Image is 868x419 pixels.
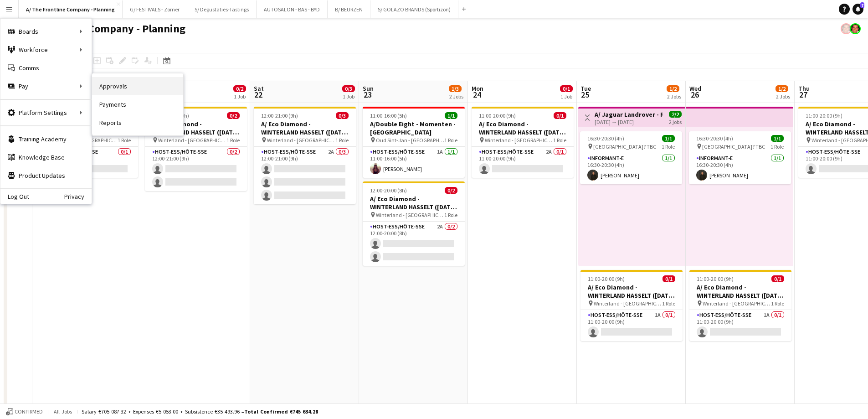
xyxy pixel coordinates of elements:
span: 11:00-20:00 (9h) [479,112,516,119]
app-job-card: 11:00-20:00 (9h)0/1A/ Eco Diamond - WINTERLAND HASSELT ([DATE] tem [DATE]) Winterland - [GEOGRAPH... [689,270,791,341]
span: 12:00-21:00 (9h) [261,112,298,119]
span: 1 Role [553,137,566,144]
span: Winterland - [GEOGRAPHIC_DATA] [267,137,335,144]
span: 0/1 [560,85,573,92]
span: 1 Role [335,137,349,144]
span: 16:30-20:30 (4h) [696,135,733,142]
app-job-card: 12:00-21:00 (9h)0/3A/ Eco Diamond - WINTERLAND HASSELT ([DATE] tem [DATE]) Winterland - [GEOGRAPH... [254,107,356,204]
span: 1 Role [444,137,457,144]
span: 2/2 [669,111,682,118]
span: 0/1 [663,275,675,282]
div: Pay [0,77,92,95]
span: 1 Role [444,212,457,218]
span: 1 Role [118,137,131,144]
app-card-role: Host-ess/Hôte-sse1A1/111:00-16:00 (5h)[PERSON_NAME] [363,147,465,178]
div: Boards [0,22,92,41]
span: [GEOGRAPHIC_DATA]? TBC [593,143,656,150]
span: Sun [363,84,374,93]
div: Salary €705 087.32 + Expenses €5 053.00 + Subsistence €35 493.96 = [82,408,318,415]
a: Comms [0,59,92,77]
div: 1 Job [234,93,246,100]
app-job-card: 16:30-20:30 (4h)1/1 [GEOGRAPHIC_DATA]? TBC1 RoleInformant-e1/116:30-20:30 (4h)[PERSON_NAME] [580,131,682,184]
span: Wed [689,84,701,93]
app-user-avatar: Peter Desart [850,23,861,34]
span: 0/3 [336,112,349,119]
span: 1 Role [771,300,784,307]
div: 2 jobs [669,118,682,125]
span: Winterland - [GEOGRAPHIC_DATA] [485,137,553,144]
span: 1/2 [667,85,679,92]
span: 26 [688,89,701,100]
span: Thu [798,84,810,93]
span: 1/1 [771,135,784,142]
span: Total Confirmed €745 634.28 [244,408,318,415]
h3: A/ Eco Diamond - WINTERLAND HASSELT ([DATE] tem [DATE]) [254,120,356,136]
app-card-role: Host-ess/Hôte-sse1A0/111:00-20:00 (9h) [580,310,683,341]
app-job-card: 12:00-20:00 (8h)0/2A/ Eco Diamond - WINTERLAND HASSELT ([DATE] tem [DATE]) Winterland - [GEOGRAPH... [363,181,465,266]
h3: A/ Jaguar Landrover - Range Rover meets [PERSON_NAME] (25+26/11/25) [595,110,663,119]
div: 2 Jobs [449,93,463,100]
span: 0/1 [554,112,566,119]
div: 2 Jobs [776,93,790,100]
span: 0/2 [227,112,240,119]
span: 1 Role [662,143,675,150]
span: Oud Sint-Jan - [GEOGRAPHIC_DATA] [376,137,444,144]
span: 0/2 [445,187,457,194]
span: 7 [860,2,864,8]
button: B/ BEURZEN [328,0,370,18]
span: Confirmed [15,409,43,415]
a: Product Updates [0,166,92,185]
h3: A/ Eco Diamond - WINTERLAND HASSELT ([DATE] tem [DATE]) [472,120,574,136]
span: 0/1 [771,275,784,282]
button: A/ The Frontline Company - Planning [19,0,123,18]
span: 0/3 [342,85,355,92]
a: Privacy [64,193,92,200]
a: Knowledge Base [0,148,92,166]
span: Winterland - [GEOGRAPHIC_DATA] [376,212,444,218]
div: 2 Jobs [667,93,681,100]
span: 1 Role [226,137,240,144]
div: [DATE] → [DATE] [595,119,663,125]
a: Approvals [92,77,183,95]
span: Sat [254,84,264,93]
a: Log Out [0,193,29,200]
app-job-card: 11:00-20:00 (9h)0/1A/ Eco Diamond - WINTERLAND HASSELT ([DATE] tem [DATE]) Winterland - [GEOGRAPH... [472,107,574,178]
a: Training Academy [0,130,92,148]
button: S/ Degustaties-Tastings [187,0,257,18]
div: Workforce [0,41,92,59]
span: 25 [579,89,591,100]
app-job-card: 11:00-16:00 (5h)1/1A/Double Eight - Momenten - [GEOGRAPHIC_DATA] Oud Sint-Jan - [GEOGRAPHIC_DATA]... [363,107,465,178]
span: 12:00-20:00 (8h) [370,187,407,194]
app-card-role: Host-ess/Hôte-sse2A0/212:00-20:00 (8h) [363,222,465,266]
span: 1/1 [662,135,675,142]
span: 1/2 [776,85,788,92]
app-job-card: 11:00-20:00 (9h)0/1A/ Eco Diamond - WINTERLAND HASSELT ([DATE] tem [DATE]) Winterland - [GEOGRAPH... [580,270,683,341]
button: AUTOSALON - BAS - BYD [257,0,328,18]
a: 7 [853,4,863,15]
div: 1 Job [560,93,572,100]
button: G/ FESTIVALS - Zomer [123,0,187,18]
app-job-card: 12:00-21:00 (9h)0/2A/ Eco Diamond - WINTERLAND HASSELT ([DATE] tem [DATE]) Winterland - [GEOGRAPH... [145,107,247,191]
div: 1 Job [343,93,354,100]
h3: A/ Eco Diamond - WINTERLAND HASSELT ([DATE] tem [DATE]) [580,283,683,300]
h1: A/ The Frontline Company - Planning [7,22,185,36]
span: 11:00-20:00 (9h) [697,275,734,282]
span: 1/3 [449,85,462,92]
a: Payments [92,95,183,114]
app-job-card: 16:30-20:30 (4h)1/1 [GEOGRAPHIC_DATA]? TBC1 RoleInformant-e1/116:30-20:30 (4h)[PERSON_NAME] [689,131,791,184]
app-card-role: Informant-e1/116:30-20:30 (4h)[PERSON_NAME] [689,153,791,184]
h3: A/Double Eight - Momenten - [GEOGRAPHIC_DATA] [363,120,465,136]
span: 11:00-20:00 (9h) [588,275,625,282]
span: 11:00-16:00 (5h) [370,112,407,119]
span: [GEOGRAPHIC_DATA]? TBC [702,143,765,150]
span: 1/1 [445,112,457,119]
app-card-role: Host-ess/Hôte-sse1A0/111:00-20:00 (9h) [689,310,791,341]
app-card-role: Host-ess/Hôte-sse2A0/312:00-21:00 (9h) [254,147,356,204]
